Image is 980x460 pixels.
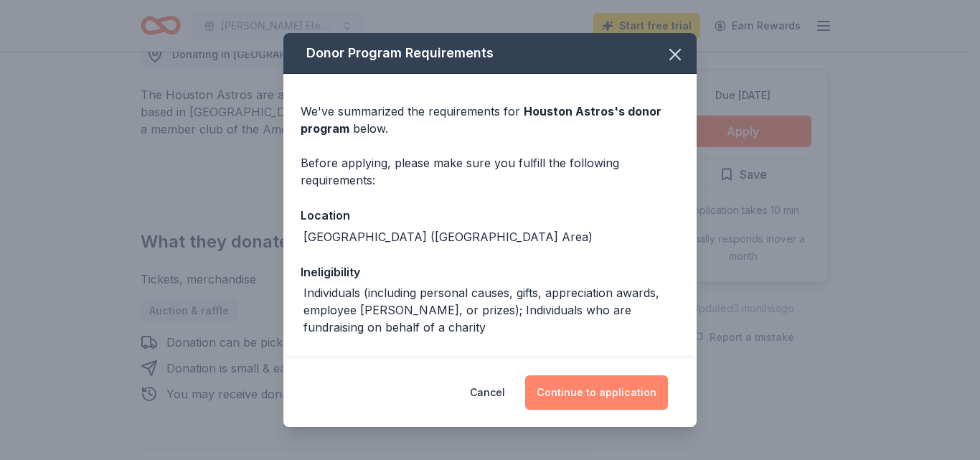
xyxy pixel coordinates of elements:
[470,375,505,410] button: Cancel
[303,284,679,336] div: Individuals (including personal causes, gifts, appreciation awards, employee [PERSON_NAME], or pr...
[301,263,679,281] div: Ineligibility
[301,206,679,225] div: Location
[525,375,668,410] button: Continue to application
[301,103,679,137] div: We've summarized the requirements for below.
[301,353,679,372] div: Legal
[283,33,697,74] div: Donor Program Requirements
[301,154,679,189] div: Before applying, please make sure you fulfill the following requirements:
[303,228,593,245] div: [GEOGRAPHIC_DATA] ([GEOGRAPHIC_DATA] Area)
